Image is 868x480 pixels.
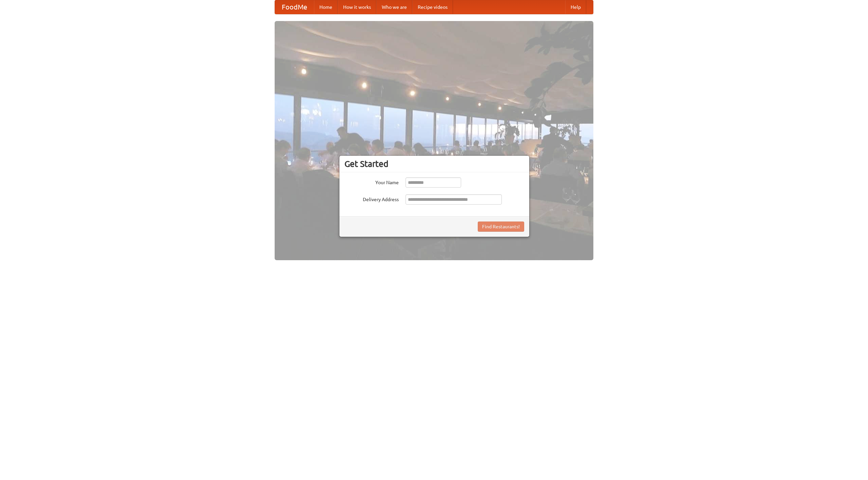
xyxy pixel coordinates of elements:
button: Find Restaurants! [478,222,524,232]
a: How it works [338,0,376,14]
h3: Get Started [344,159,524,169]
a: Help [565,0,586,14]
a: Who we are [376,0,412,14]
label: Your Name [344,177,399,186]
a: FoodMe [275,0,314,14]
label: Delivery Address [344,194,399,203]
a: Home [314,0,338,14]
a: Recipe videos [412,0,453,14]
